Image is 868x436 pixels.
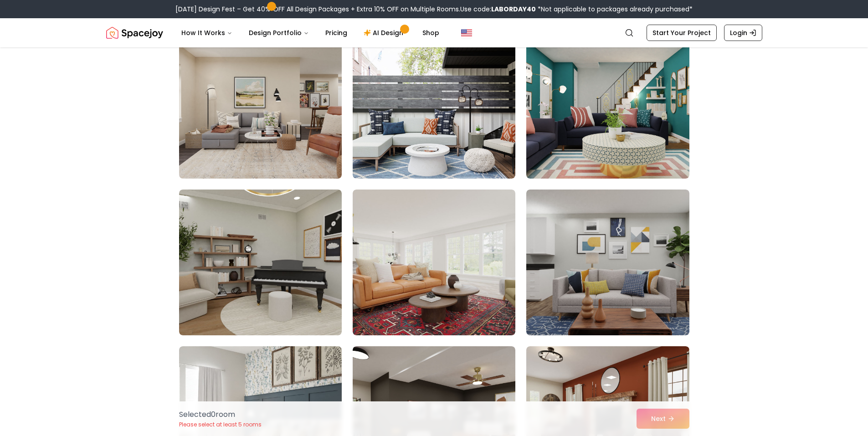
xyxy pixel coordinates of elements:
p: Selected 0 room [179,409,262,420]
img: Room room-1 [179,33,342,179]
a: Shop [415,24,447,42]
img: Room room-6 [526,190,689,335]
img: Room room-4 [179,190,342,335]
button: Design Portfolio [241,24,316,42]
img: Room room-5 [353,190,515,335]
a: Start Your Project [647,25,717,41]
p: Please select at least 5 rooms [179,421,262,428]
div: [DATE] Design Fest – Get 40% OFF All Design Packages + Extra 10% OFF on Multiple Rooms. [175,5,693,14]
a: AI Design [356,24,413,42]
span: Use code: [460,5,536,14]
nav: Global [106,18,762,47]
a: Pricing [318,24,354,42]
a: Login [724,25,762,41]
img: Spacejoy Logo [106,24,163,42]
b: LABORDAY40 [491,5,536,14]
img: Room room-2 [353,33,515,179]
img: United States [461,27,472,38]
button: How It Works [174,24,240,42]
nav: Main [174,24,447,42]
span: *Not applicable to packages already purchased* [536,5,693,14]
img: Room room-3 [526,33,689,179]
a: Spacejoy [106,24,163,42]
